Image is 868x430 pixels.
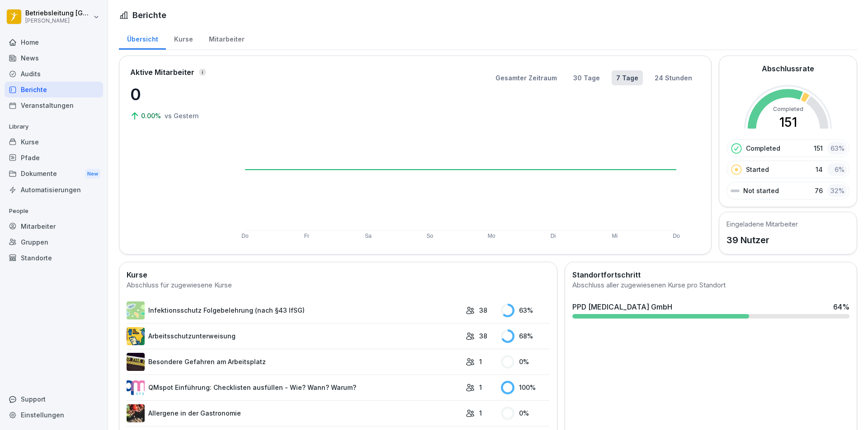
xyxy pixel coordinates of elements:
[479,357,482,366] p: 1
[127,327,461,345] a: Arbeitsschutzunterweisung
[746,165,769,174] p: Started
[827,142,847,155] div: 63 %
[569,298,853,322] a: PPD [MEDICAL_DATA] GmbH64%
[5,391,103,407] div: Support
[5,166,103,182] a: DokumenteNew
[743,186,779,195] p: Not started
[127,379,145,397] img: rsy9vu330m0sw5op77geq2rv.png
[491,70,561,85] button: Gesamter Zeitraum
[127,404,145,422] img: gsgognukgwbtoe3cnlsjjbmw.png
[501,329,550,343] div: 68 %
[427,233,434,239] text: So
[726,219,798,229] h5: Eingeladene Mitarbeiter
[479,383,482,392] p: 1
[127,280,550,291] div: Abschluss für zugewiesene Kurse
[501,304,550,317] div: 63 %
[479,331,487,341] p: 38
[5,134,103,150] a: Kurse
[5,120,103,134] p: Library
[827,184,847,197] div: 32 %
[833,301,849,312] div: 64 %
[5,150,103,166] a: Pfade
[551,233,556,239] text: Di
[5,407,103,423] a: Einstellungen
[5,166,103,182] div: Dokumente
[5,50,103,66] a: News
[365,233,372,239] text: Sa
[501,407,550,420] div: 0 %
[165,111,199,120] p: vs Gestern
[501,355,550,369] div: 0 %
[166,27,201,50] a: Kurse
[569,70,604,85] button: 30 Tage
[572,301,672,312] div: PPD [MEDICAL_DATA] GmbH
[127,327,145,345] img: bgsrfyvhdm6180ponve2jajk.png
[127,404,461,422] a: Allergene in der Gastronomie
[5,82,103,97] a: Berichte
[762,63,814,74] h2: Abschlussrate
[816,165,823,174] p: 14
[119,27,166,50] a: Übersicht
[5,234,103,250] a: Gruppen
[130,82,221,106] p: 0
[304,233,309,239] text: Fr
[25,9,91,17] p: Betriebsleitung [GEOGRAPHIC_DATA]
[5,97,103,113] a: Veranstaltungen
[501,381,550,394] div: 100 %
[127,269,550,280] h2: Kurse
[746,143,780,153] p: Completed
[5,34,103,50] a: Home
[650,70,697,85] button: 24 Stunden
[201,27,252,50] a: Mitarbeiter
[127,353,461,371] a: Besondere Gefahren am Arbeitsplatz
[241,233,249,239] text: Do
[612,70,643,85] button: 7 Tage
[127,379,461,397] a: QMspot Einführung: Checklisten ausfüllen - Wie? Wann? Warum?
[5,66,103,82] a: Audits
[5,182,103,198] a: Automatisierungen
[827,163,847,176] div: 6 %
[572,269,849,280] h2: Standortfortschritt
[572,280,849,291] div: Abschluss aller zugewiesenen Kurse pro Standort
[488,233,495,239] text: Mo
[85,169,100,179] div: New
[726,233,798,247] p: 39 Nutzer
[612,233,618,239] text: Mi
[127,301,145,319] img: tgff07aey9ahi6f4hltuk21p.png
[479,408,482,418] p: 1
[479,305,487,315] p: 38
[130,67,194,78] p: Aktive Mitarbeiter
[815,186,823,195] p: 76
[127,353,145,371] img: zq4t51x0wy87l3xh8s87q7rq.png
[5,250,103,266] a: Standorte
[5,204,103,218] p: People
[127,301,461,319] a: Infektionsschutz Folgebelehrung (nach §43 IfSG)
[132,9,166,21] h1: Berichte
[5,218,103,234] a: Mitarbeiter
[141,111,163,120] p: 0.00%
[673,233,680,239] text: Do
[814,143,823,153] p: 151
[25,18,91,24] p: [PERSON_NAME]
